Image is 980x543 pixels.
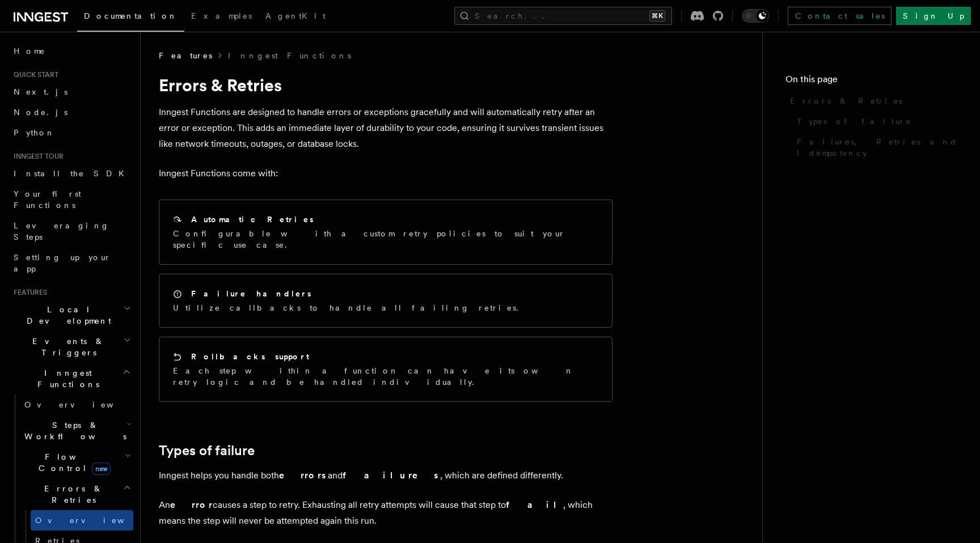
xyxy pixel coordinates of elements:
[170,499,213,510] strong: error
[797,136,957,159] span: Failures, Retries and Idempotency
[742,9,769,23] button: Toggle dark mode
[77,3,184,32] a: Documentation
[649,10,665,22] kbd: ⌘K
[159,166,612,181] p: Inngest Functions come with:
[343,470,440,481] strong: failures
[14,128,55,137] span: Python
[14,253,111,273] span: Setting up your app
[159,75,612,95] h1: Errors & Retries
[785,73,957,91] h4: On this page
[31,510,133,531] a: Overview
[259,3,332,31] a: AgentKit
[9,299,133,331] button: Local Development
[20,419,126,442] span: Steps & Workflows
[14,221,109,241] span: Leveraging Steps
[9,215,133,247] a: Leveraging Steps
[84,11,178,20] span: Documentation
[159,443,255,459] a: Types of failure
[191,11,252,20] span: Examples
[790,95,902,107] span: Errors & Retries
[20,478,133,510] button: Errors & Retries
[9,70,58,79] span: Quick start
[20,415,133,447] button: Steps & Workflows
[20,483,123,506] span: Errors & Retries
[159,274,612,328] a: Failure handlersUtilize callbacks to handle all failing retries.
[14,189,81,210] span: Your first Functions
[14,45,45,57] span: Home
[35,516,152,525] span: Overview
[792,111,957,131] a: Types of failure
[173,228,598,251] p: Configurable with a custom retry policies to suit your specific use case.
[20,451,125,474] span: Flow Control
[92,463,111,475] span: new
[24,400,141,409] span: Overview
[9,304,124,326] span: Local Development
[9,102,133,122] a: Node.js
[173,365,598,388] p: Each step within a function can have its own retry logic and be handled individually.
[228,50,351,61] a: Inngest Functions
[9,331,133,363] button: Events & Triggers
[9,82,133,102] a: Next.js
[9,152,64,161] span: Inngest tour
[9,184,133,215] a: Your first Functions
[9,247,133,279] a: Setting up your app
[506,499,563,510] strong: fail
[159,337,612,402] a: Rollbacks supportEach step within a function can have its own retry logic and be handled individu...
[265,11,326,20] span: AgentKit
[792,131,957,163] a: Failures, Retries and Idempotency
[159,104,612,152] p: Inngest Functions are designed to handle errors or exceptions gracefully and will automatically r...
[9,336,124,358] span: Events & Triggers
[9,122,133,143] a: Python
[184,3,259,31] a: Examples
[14,108,67,117] span: Node.js
[9,363,133,394] button: Inngest Functions
[20,447,133,478] button: Flow Controlnew
[9,163,133,184] a: Install the SDK
[14,169,131,178] span: Install the SDK
[191,288,311,299] h2: Failure handlers
[9,367,122,390] span: Inngest Functions
[173,302,525,313] p: Utilize callbacks to handle all failing retries.
[788,7,892,25] a: Contact sales
[14,87,67,96] span: Next.js
[191,351,309,362] h2: Rollbacks support
[454,7,672,25] button: Search...⌘K
[9,288,47,297] span: Features
[279,470,328,481] strong: errors
[9,41,133,61] a: Home
[159,200,612,265] a: Automatic RetriesConfigurable with a custom retry policies to suit your specific use case.
[785,91,957,111] a: Errors & Retries
[797,116,911,127] span: Types of failure
[159,468,612,483] p: Inngest helps you handle both and , which are defined differently.
[159,50,212,61] span: Features
[159,497,612,529] p: An causes a step to retry. Exhausting all retry attempts will cause that step to , which means th...
[20,394,133,415] a: Overview
[191,214,314,225] h2: Automatic Retries
[896,7,971,25] a: Sign Up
